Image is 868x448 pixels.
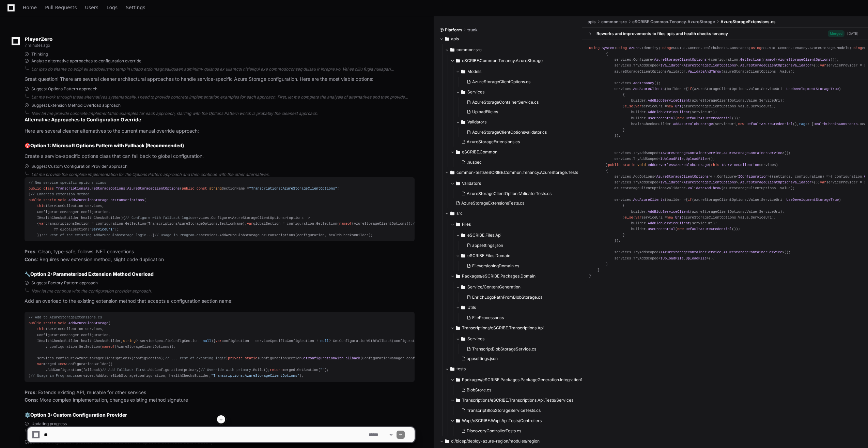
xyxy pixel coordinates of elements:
[675,215,681,220] span: Uri
[450,365,454,373] svg: Directory
[25,43,50,48] span: 7 minutes ago
[467,336,484,342] span: Services
[667,87,681,91] span: builder
[462,273,536,279] span: Packages/eSCRIBE.Packages.Domain
[29,315,102,319] span: // Add to AzureStorageExtensions.cs
[461,88,465,96] svg: Directory
[450,55,583,66] button: eSCRIBE.Common.Tenancy.AzureStorage
[464,107,578,117] button: UploadFile.cs
[461,303,465,312] svg: Directory
[456,220,460,228] svg: Directory
[456,179,460,188] svg: Directory
[828,30,844,37] span: Merged
[632,19,715,25] span: eSCRIBE.Common.Tenancy.AzureStorage
[749,87,759,91] span: Value
[625,215,633,220] span: else
[203,339,211,343] span: null
[751,215,772,220] span: ServiceUri
[43,198,56,202] span: static
[68,198,144,202] span: AddAzureBlobStorageForTranscriptions
[456,230,583,241] button: eSCRIBE.Files.Api
[450,168,454,177] svg: Directory
[462,149,497,155] span: eSCRIBE.Common
[450,374,588,385] button: Packages/eSCRIBE.Packages.PackageGeneration.IntegrationTests/Utils/BlobStorage
[623,163,635,167] span: static
[661,250,722,254] span: IAzureStorageContainerService
[182,186,195,191] span: public
[711,163,719,167] span: this
[686,227,732,231] span: DefaultAzureCredential
[793,46,807,50] span: Tenancy
[472,346,536,352] span: TranscriptBlobStorageService.cs
[31,86,97,92] span: Suggest Options Pattern approach
[459,354,578,363] button: appsettings.json
[787,198,839,202] span: UseDevelopmentStorageTrue
[661,151,722,155] span: IAzureStorageContainerService
[738,175,768,179] span: IConfiguration
[667,198,681,202] span: builder
[31,288,415,294] div: Now let me continue with the configuration provider approach.
[464,313,578,323] button: FileProcessor.cs
[633,157,658,161] span: TryAddScoped
[467,253,510,258] span: eSCRIBE.Files.Domain
[31,374,77,378] span: // Usage in Program.cs
[125,216,192,220] span: // Configure with fallback logic
[467,27,478,33] span: trunk
[673,122,713,126] span: AddAzureBlobStorage
[633,180,658,184] span: TryAddScoped
[30,412,127,418] strong: Option 3: Custom Configuration Provider
[445,35,449,43] svg: Directory
[467,191,552,196] span: AzureStorageClientOptionsValidatorTests.cs
[456,366,466,372] span: tests
[780,70,791,74] span: Value
[661,256,684,260] span: IUploadFile
[688,70,722,74] span: ValidateAndThrow
[228,356,526,360] span: IConfigurationSection ( )
[751,104,772,108] span: ServiceUri
[820,63,826,68] span: var
[25,389,35,395] strong: Pros
[456,324,460,332] svg: Directory
[90,227,115,232] span: "ServiceUri"
[648,110,690,114] span: AddBlobServiceClient
[459,189,578,198] button: AzureStorageClientOptionsValidatorTests.cs
[472,79,530,85] span: AzureStorageClientOptions.cs
[456,66,583,77] button: Models
[464,261,578,271] button: FileVersioningDomain.cs
[456,396,460,404] svg: Directory
[462,222,471,227] span: Files
[43,233,152,237] span: // Rest of the existing AddAzureBlobStorage logic...
[31,94,415,100] div: Let me work through these alternatives systematically. I need to provide concrete implementation ...
[29,198,146,220] span: ( )
[107,5,118,10] span: Logs
[677,227,683,231] span: new
[450,178,583,189] button: Validators
[464,98,578,107] button: AzureStorageContainerService.cs
[686,116,732,120] span: DefaultAzureCredential
[456,250,583,261] button: eSCRIBE.Files.Domain
[684,63,736,68] span: AzureStorageClientOptions
[787,87,839,91] span: UseDevelopmentStorageTrue
[467,387,491,393] span: BlobStore.cs
[29,181,106,185] span: // New service-specific options class
[29,186,41,191] span: public
[648,116,675,120] span: UseCredential
[456,148,460,156] svg: Directory
[629,46,639,50] span: Azure
[25,271,415,278] h3: 🔧
[847,31,858,36] div: [DATE]
[58,321,66,325] span: void
[462,181,481,186] span: Validators
[588,19,596,25] span: apis
[467,160,482,165] span: .nuspec
[761,87,782,91] span: ServiceUri
[445,363,583,374] button: tests
[467,139,520,145] span: AzureStorageExtensions.cs
[450,395,588,406] button: Transcriptions/eSCRIBE.Transcriptions.Api.Tests/Services
[249,186,337,191] span: "Transcriptions:AzureStorageClientOptions"
[654,58,707,62] span: AzureStorageClientOptions
[464,293,578,302] button: EnrichLogoPathFromBlobStorage.cs
[25,412,415,418] h3: ⚙️
[688,87,692,91] span: if
[60,362,66,366] span: new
